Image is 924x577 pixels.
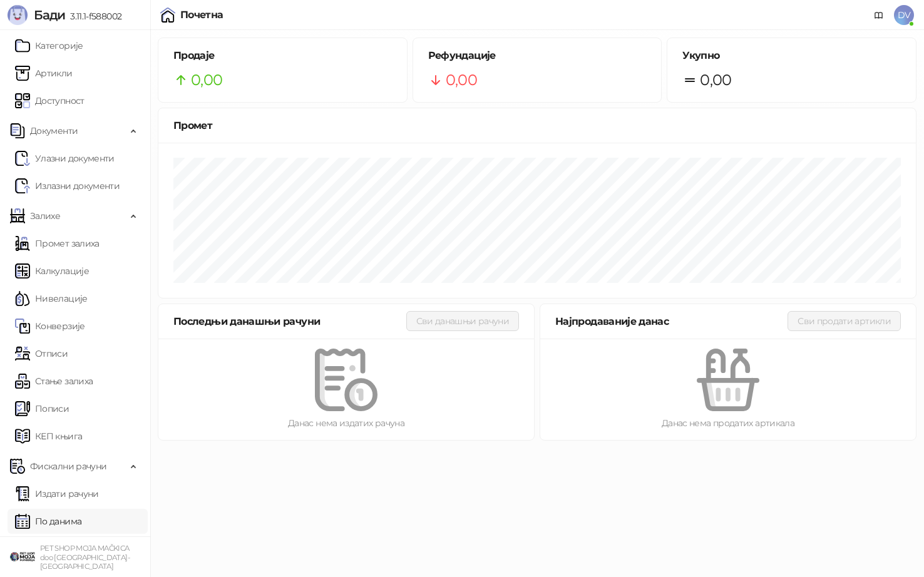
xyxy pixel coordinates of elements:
[788,311,901,331] button: Сви продати артикли
[15,341,68,366] a: Отписи
[894,5,914,25] span: DV
[15,258,89,283] a: Калкулације
[65,11,121,22] span: 3.11.1-f588002
[191,68,222,92] span: 0,00
[15,173,120,198] a: Излазни документи
[406,311,519,331] button: Сви данашњи рачуни
[8,5,28,25] img: Logo
[700,68,731,92] span: 0,00
[173,118,901,133] div: Промет
[15,509,81,534] a: По данима
[178,416,514,430] div: Данас нема издатих рачуна
[15,396,69,421] a: Пописи
[173,314,406,329] div: Последњи данашњи рачуни
[15,88,85,113] a: Доступност
[40,544,130,571] small: PET SHOP MOJA MAČKICA doo [GEOGRAPHIC_DATA]-[GEOGRAPHIC_DATA]
[30,454,106,479] span: Фискални рачуни
[10,544,35,569] img: 64x64-companyLogo-9f44b8df-f022-41eb-b7d6-300ad218de09.png
[34,8,65,23] span: Бади
[15,481,99,506] a: Издати рачуни
[428,48,647,63] h5: Рефундације
[15,61,73,86] a: ArtikliАртикли
[180,10,223,20] div: Почетна
[15,146,115,171] a: Ulazni dokumentiУлазни документи
[15,33,83,58] a: Категорије
[15,369,93,394] a: Стање залиха
[15,314,85,339] a: Конверзије
[869,5,889,25] a: Документација
[682,48,901,63] h5: Укупно
[15,231,100,256] a: Промет залиха
[30,203,60,228] span: Залихе
[173,48,392,63] h5: Продаје
[15,286,88,311] a: Нивелације
[555,314,788,329] div: Најпродаваније данас
[15,424,82,449] a: КЕП књига
[560,416,896,430] div: Данас нема продатих артикала
[30,118,78,143] span: Документи
[446,68,477,92] span: 0,00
